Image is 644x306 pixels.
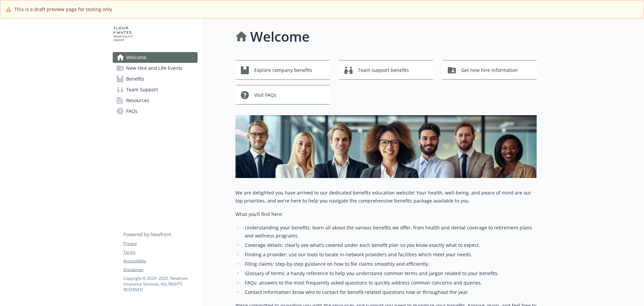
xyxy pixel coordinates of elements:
span: Welcome [126,52,147,63]
a: Benefits [113,74,198,84]
p: We are delighted you have arrived to our dedicated benefits education website! Your health, well-... [235,189,537,205]
li: Coverage details: clearly see what’s covered under each benefit plan so you know exactly what to ... [243,241,537,249]
a: Privacy [123,241,197,247]
span: Team Support [126,84,158,95]
span: Resources [126,95,149,106]
p: Copyright © 2024 - 2025 , Newfront Insurance Services, ALL RIGHTS RESERVED [123,275,197,293]
button: Team support benefits [339,60,433,80]
button: Get new hire information [442,60,537,80]
img: overview page banner [235,115,537,178]
span: This is a draft preview page for testing only [14,6,112,13]
span: Explore company benefits [254,64,312,77]
a: New Hire and Life Events [113,63,198,74]
a: Disclaimer [123,267,197,273]
a: Terms [123,249,197,255]
p: What you’ll find here: [235,210,537,218]
a: Resources [113,95,198,106]
span: New Hire and Life Events [126,63,182,74]
span: Team support benefits [358,64,409,77]
button: Visit FAQs [235,85,330,104]
a: Accessibility [123,258,197,264]
span: Benefits [126,74,144,84]
li: Contact information: know who to contact for benefit-related questions now or throughout the year. [243,288,537,296]
li: Filing claims: step-by-step guidance on how to file claims smoothly and efficiently. [243,260,537,268]
li: Glossary of terms: a handy reference to help you understand common terms and jargon related to yo... [243,269,537,277]
span: Visit FAQs [254,89,276,101]
span: Get new hire information [461,64,518,77]
a: Team Support [113,84,198,95]
a: FAQs [113,106,198,117]
li: Finding a provider: use our tools to locate in-network providers and facilities which meet your n... [243,251,537,259]
a: Welcome [113,52,198,63]
span: FAQs [126,106,138,117]
li: Understanding your benefits: learn all about the various benefits we offer, from health and denta... [243,224,537,240]
li: FAQs: answers to the most frequently asked questions to quickly address common concerns and queries. [243,279,537,287]
h1: Welcome [250,27,310,47]
button: Explore company benefits [235,60,330,80]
